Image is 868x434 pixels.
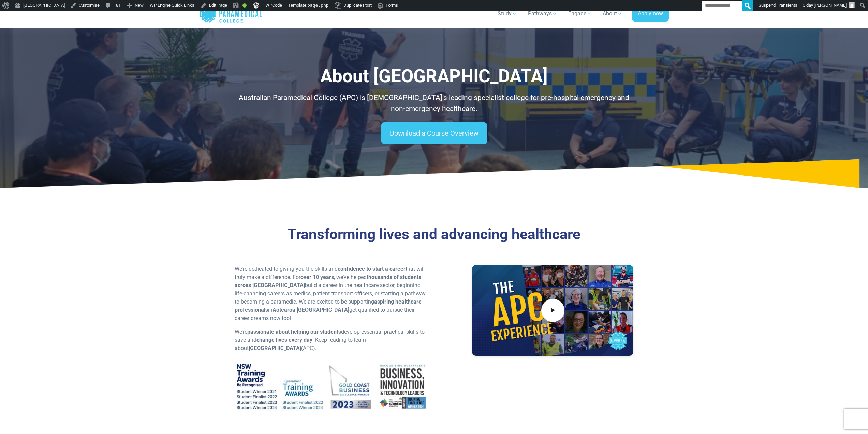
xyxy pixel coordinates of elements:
p: We’re dedicated to giving you the skills and that will truly make a difference. For , we’ve helpe... [235,265,430,322]
h3: Transforming lives and advancing healthcare [235,226,634,243]
strong: [GEOGRAPHIC_DATA] [249,345,301,351]
a: Apply now [632,6,669,22]
p: We’re develop essential practical skills to save and . Keep reading to learn about (APC). [235,328,430,352]
a: Australian Paramedical College [200,3,263,25]
strong: passionate about helping our students [247,328,341,335]
strong: confidence to start a career [338,266,406,272]
strong: change lives every day [256,337,312,343]
a: Download a Course Overview [381,122,487,144]
strong: over 10 years [300,274,334,280]
a: Pathways [524,4,561,23]
h1: About [GEOGRAPHIC_DATA] [235,66,634,87]
strong: Aotearoa [GEOGRAPHIC_DATA] [273,307,349,313]
a: Engage [564,4,596,23]
p: Australian Paramedical College (APC) is [DEMOGRAPHIC_DATA]’s leading specialist college for pre-h... [235,93,634,114]
a: Study [494,4,521,23]
a: About [599,4,627,23]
